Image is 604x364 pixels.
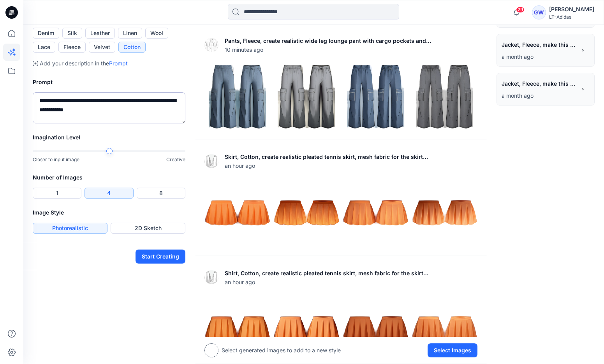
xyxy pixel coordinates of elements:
[222,346,341,355] p: Select generated images to add to a new style
[428,343,477,357] button: Select Images
[343,180,408,245] img: 2.png
[274,296,339,361] img: 1.png
[204,270,218,284] img: eyJhbGciOiJIUzI1NiIsImtpZCI6IjAiLCJ0eXAiOiJKV1QifQ.eyJkYXRhIjp7InR5cGUiOiJzdG9yYWdlIiwicGF0aCI6Im...
[33,77,185,87] h2: Prompt
[225,46,431,54] span: 10 minutes ago
[549,5,594,14] div: [PERSON_NAME]
[166,156,185,164] p: Creative
[33,223,107,234] button: Photorealistic
[274,64,339,129] img: 1.png
[33,133,185,142] h2: Imagination Level
[58,42,86,53] button: Fleece
[40,59,128,68] p: Add your description in the
[502,91,576,100] p: July 15, 2025
[85,188,133,199] button: 4
[225,269,428,278] p: Shirt, Cotton, create realistic pleated tennis skirt, mesh fabric for the skirt and spandex for t...
[502,39,576,50] span: Jacket, Fleece, make this shirt into a hoodie
[118,42,146,53] button: Cotton
[225,152,428,162] p: Skirt, Cotton, create realistic pleated tennis skirt, mesh fabric for the skirt and spandex for t...
[412,180,477,245] img: 3.png
[516,7,525,13] span: 29
[109,60,128,67] a: Prompt
[412,296,477,361] img: 3.png
[33,208,185,217] h2: Image Style
[549,14,594,20] div: LT-Adidas
[225,36,431,46] p: Pants, Fleece, create realistic wide leg lounge pant with cargo pockets and 2 needle hem finish a...
[33,188,81,199] button: 1
[204,38,218,52] img: eyJhbGciOiJIUzI1NiIsImtpZCI6IjAiLCJ0eXAiOiJKV1QifQ.eyJkYXRhIjp7InR5cGUiOiJzdG9yYWdlIiwicGF0aCI6Im...
[62,28,82,39] button: Silk
[145,28,168,39] button: Wool
[85,28,115,39] button: Leather
[136,250,185,264] button: Start Creating
[205,64,270,129] img: 0.png
[532,5,546,19] div: GW
[118,28,142,39] button: Linen
[205,180,270,245] img: 0.png
[33,173,185,182] h2: Number of Images
[33,156,79,164] p: Closer to input image
[205,296,270,361] img: 0.png
[502,52,576,62] p: July 15, 2025
[225,162,428,170] span: an hour ago
[111,223,185,234] button: 2D Sketch
[343,64,408,129] img: 2.png
[204,154,218,168] img: eyJhbGciOiJIUzI1NiIsImtpZCI6IjAiLCJ0eXAiOiJKV1QifQ.eyJkYXRhIjp7InR5cGUiOiJzdG9yYWdlIiwicGF0aCI6Im...
[502,78,576,89] span: Jacket, Fleece, make this shirt into a hoodie
[89,42,115,53] button: Velvet
[412,64,477,129] img: 3.png
[33,42,55,53] button: Lace
[137,188,185,199] button: 8
[225,278,428,286] span: an hour ago
[274,180,339,245] img: 1.png
[343,296,408,361] img: 2.png
[33,28,59,39] button: Denim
